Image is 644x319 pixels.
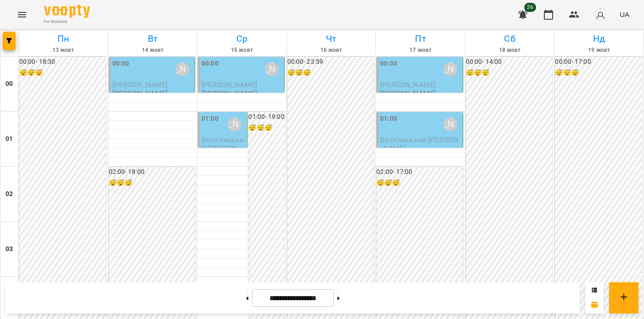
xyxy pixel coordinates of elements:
label: 01:00 [202,114,218,124]
h6: 18 жовт [467,46,553,55]
div: Божко Олександра [443,62,457,76]
p: [PERSON_NAME] [202,90,257,97]
h6: 😴😴😴 [555,68,642,78]
h6: Чт [288,32,375,46]
h6: 16 жовт [288,46,375,55]
h6: 😴😴😴 [287,68,374,78]
h6: Ср [199,32,285,46]
div: Божко Олександра [228,118,241,131]
label: 01:00 [380,114,397,124]
h6: Пт [377,32,464,46]
h6: Вт [110,32,196,46]
h6: Пн [20,32,106,46]
div: Божко Олександра [265,62,279,76]
h6: 00:00 - 17:00 [555,57,642,67]
span: For Business [44,19,90,25]
h6: 02 [6,189,13,199]
h6: 15 жовт [199,46,285,55]
h6: 00:00 - 14:00 [466,57,553,67]
h6: 14 жовт [110,46,196,55]
span: [PERSON_NAME] [380,80,436,89]
p: [PERSON_NAME] [380,90,436,97]
img: avatar_s.png [594,8,607,21]
button: UA [616,6,633,23]
h6: 😴😴😴 [248,123,284,133]
label: 00:00 [112,59,129,69]
h6: 00 [6,79,13,89]
h6: 02:00 - 17:00 [376,167,463,177]
button: Menu [11,4,33,26]
span: 26 [524,3,536,12]
h6: 01 [6,134,13,144]
h6: 13 жовт [20,46,106,55]
span: Весп‘янський [PERSON_NAME] [380,135,458,152]
img: Voopty Logo [44,5,90,18]
h6: Сб [467,32,553,46]
h6: 01:00 - 19:00 [248,112,284,122]
p: [PERSON_NAME] [112,90,168,97]
h6: 00:00 - 23:59 [287,57,374,67]
h6: 19 жовт [556,46,642,55]
h6: 02:00 - 18:00 [109,167,196,177]
h6: 00:00 - 18:30 [19,57,106,67]
span: Весп‘янський [PERSON_NAME] [202,135,244,160]
span: [PERSON_NAME] [202,80,257,89]
h6: 😴😴😴 [466,68,553,78]
h6: 17 жовт [377,46,464,55]
label: 00:00 [380,59,397,69]
h6: 😴😴😴 [19,68,106,78]
h6: 03 [6,244,13,254]
div: Божко Олександра [175,62,189,76]
div: Божко Олександра [443,118,457,131]
h6: Нд [556,32,642,46]
label: 00:00 [202,59,218,69]
span: [PERSON_NAME] [112,80,168,89]
span: UA [620,10,629,19]
h6: 😴😴😴 [376,178,463,188]
h6: 😴😴😴 [109,178,196,188]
